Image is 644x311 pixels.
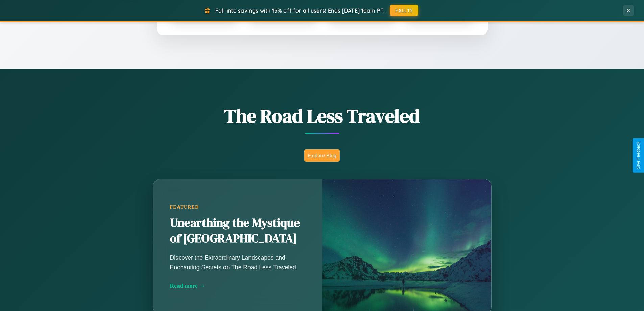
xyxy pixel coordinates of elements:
h1: The Road Less Traveled [119,103,525,129]
p: Discover the Extraordinary Landscapes and Enchanting Secrets on The Road Less Traveled. [170,253,305,272]
span: Fall into savings with 15% off for all users! Ends [DATE] 10am PT. [215,7,385,14]
div: Featured [170,204,305,210]
div: Give Feedback [636,142,641,169]
h2: Unearthing the Mystique of [GEOGRAPHIC_DATA] [170,215,305,246]
div: Read more → [170,282,305,289]
button: Explore Blog [304,149,340,162]
button: FALL15 [390,5,418,16]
